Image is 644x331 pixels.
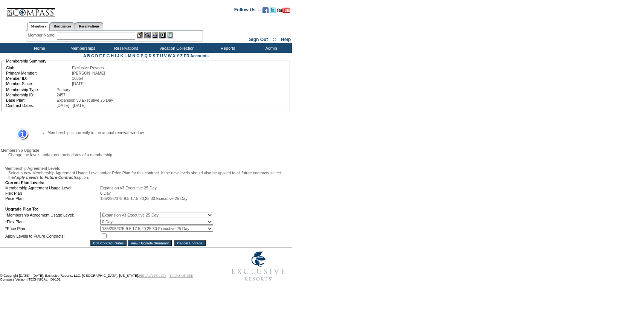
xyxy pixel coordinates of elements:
[205,43,249,53] td: Reports
[144,32,151,38] img: View
[160,53,163,58] a: U
[5,212,99,218] td: *Membership Agreement Usage Level:
[72,76,83,81] span: 10354
[5,196,99,201] td: Price Plan
[164,53,167,58] a: V
[50,22,75,30] a: Residences
[83,53,86,58] a: A
[169,274,193,278] a: TERMS OF USE
[177,53,179,58] a: Y
[5,232,99,239] td: Apply Levels to Future Contracts:
[27,22,50,31] a: Members
[100,191,111,195] span: 0 Day
[5,226,99,232] td: *Price Plan:
[137,32,143,38] img: b_edit.gif
[273,37,276,42] span: ::
[121,53,124,58] a: K
[147,43,205,53] td: Vacation Collection
[180,53,183,58] a: Z
[6,93,56,97] td: Membership ID:
[5,171,291,180] div: Select a new Membership Agreement Usage Level and/or Price Plan for this contract. If the new lev...
[14,175,77,180] i: Apply Levels to Future Contracts
[249,43,292,53] td: Admin
[72,81,85,86] span: [DATE]
[1,148,291,153] div: Membership Upgrade
[72,66,104,70] span: Exclusive Resorts
[100,196,188,201] span: 185/295/375-9.5,17.5,20,25,30 Executive 25 Day
[28,32,57,38] div: Member Name:
[47,130,279,135] li: Membership is currently in the annual renewal window.
[117,53,119,58] a: J
[6,71,71,75] td: Primary Member:
[56,103,85,108] span: [DATE] - [DATE]
[270,7,276,13] img: Follow us on Twitter
[107,53,110,58] a: G
[5,191,99,195] td: Flex Plan
[111,53,114,58] a: H
[168,53,172,58] a: W
[99,53,102,58] a: E
[133,53,136,58] a: N
[159,32,166,38] img: Reservations
[139,274,166,278] a: PRIVACY POLICY
[6,81,71,86] td: Member Since:
[91,53,94,58] a: C
[281,37,291,42] a: Help
[5,153,291,157] div: Change the levels and/or contracts dates of a membership.
[144,53,147,58] a: Q
[75,22,103,30] a: Reservations
[141,53,143,58] a: P
[174,240,205,246] input: Cancel Upgrade
[56,93,66,97] span: 2457
[128,240,172,246] input: View Upgrade Summary
[262,9,269,14] a: Become our fan on Facebook
[115,53,116,58] a: I
[277,8,290,13] img: Subscribe to our YouTube Channel
[167,32,173,38] img: b_calculator.gif
[128,53,131,58] a: M
[6,76,71,81] td: Member ID:
[56,87,70,92] span: Primary
[60,43,104,53] td: Memberships
[262,7,269,13] img: Become our fan on Facebook
[72,71,105,75] span: [PERSON_NAME]
[5,207,213,211] td: Upgrade Plan To:
[5,180,213,185] td: Current Plan Levels:
[152,32,158,38] img: Impersonate
[6,103,56,108] td: Contract Dates:
[103,53,105,58] a: F
[5,59,47,63] legend: Membership Summary
[6,2,55,17] img: Compass Home
[87,53,90,58] a: B
[270,9,276,14] a: Follow us on Twitter
[104,43,147,53] td: Reservations
[12,128,29,140] img: Information Message
[100,186,157,190] span: Expansion v3 Executive 25 Day
[224,247,292,285] img: Exclusive Resorts
[173,53,175,58] a: X
[234,6,261,15] td: Follow Us ::
[249,37,268,42] a: Sign Out
[5,186,99,190] td: Membership Agreement Usage Level:
[95,53,98,58] a: D
[124,53,127,58] a: L
[136,53,139,58] a: O
[56,98,113,102] span: Expansion v3 Executive 25 Day
[90,240,127,246] input: Edit Contract Dates
[6,66,71,70] td: Club:
[156,53,159,58] a: T
[17,43,60,53] td: Home
[5,166,291,171] div: Membership Agreement Levels
[5,219,99,225] td: *Flex Plan:
[149,53,152,58] a: R
[6,87,56,92] td: Membership Type:
[6,98,56,102] td: Base Plan:
[153,53,155,58] a: S
[277,9,290,14] a: Subscribe to our YouTube Channel
[184,53,209,58] a: ER Accounts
